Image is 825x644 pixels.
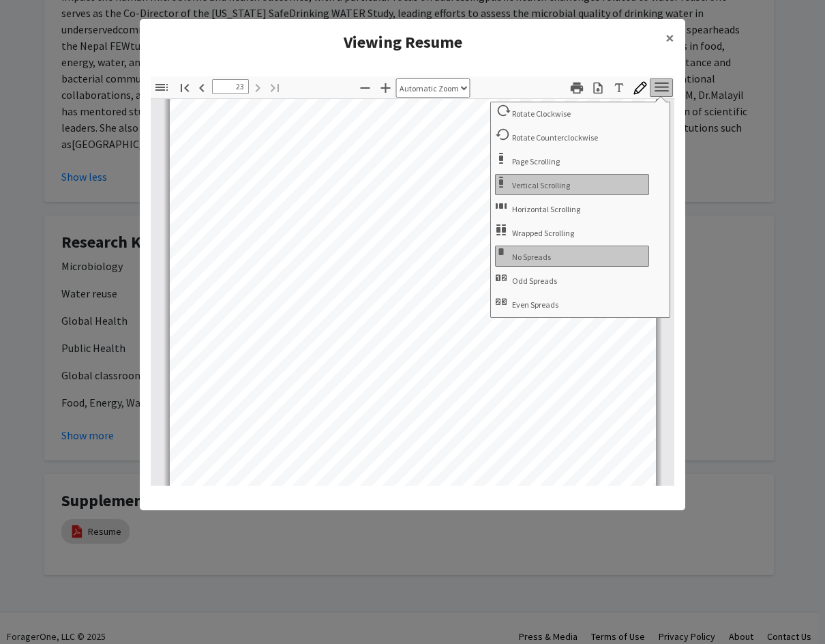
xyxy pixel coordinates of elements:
[212,79,249,94] input: Page
[512,228,577,238] span: Wrapped Scrolling
[173,78,196,97] button: Go to First Page
[246,78,269,97] button: Next Page
[512,276,560,286] span: Odd Spreads
[190,78,213,97] button: Previous Page
[263,78,286,97] button: Go to Last Page
[495,246,649,267] button: No Spreads
[512,156,562,166] span: Use Page Scrolling
[495,102,649,123] button: Rotate Clockwise
[650,78,673,97] button: Tools
[495,269,649,291] button: Odd Spreads
[512,299,561,310] span: Even Spreads
[354,78,377,97] button: Zoom Out
[151,30,655,55] h4: Viewing Resume
[512,180,573,190] span: Vertical Scrolling
[153,78,170,96] button: Toggle Sidebar
[495,174,649,195] button: Vertical Scrolling
[495,198,649,219] button: Horizontal Scrolling
[655,19,685,57] button: Close
[10,583,58,634] iframe: Chat
[512,204,583,214] span: Horizontal Scrolling
[495,293,649,314] button: Even Spreads
[495,126,649,147] button: Rotate Counterclockwise
[607,78,631,97] button: Text
[665,27,674,48] span: ×
[586,78,610,97] button: Download
[512,108,573,119] span: Rotate Clockwise
[396,78,470,98] select: Zoom
[495,150,649,171] button: Page Scrolling
[374,78,397,97] button: Zoom In
[565,78,588,97] button: Print
[512,252,554,262] span: No Spreads
[495,222,649,243] button: Wrapped Scrolling
[629,78,652,97] button: Draw
[512,132,601,143] span: Rotate Counterclockwise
